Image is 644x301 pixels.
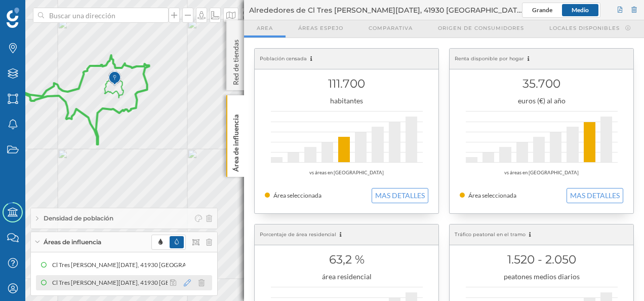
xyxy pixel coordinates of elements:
[44,214,113,223] span: Densidad de población
[369,24,413,32] span: Comparativa
[44,238,101,247] span: Áreas de influencia
[567,188,623,203] button: MAS DETALLES
[460,74,623,93] h1: 35.700
[273,192,321,199] span: Área seleccionada
[298,24,343,32] span: Áreas espejo
[52,278,414,288] div: Cl Tres [PERSON_NAME][DATE], 41930 [GEOGRAPHIC_DATA], [GEOGRAPHIC_DATA], [GEOGRAPHIC_DATA] (10 mi...
[549,24,620,32] span: Locales disponibles
[249,5,522,15] span: Alrededores de Cl Tres [PERSON_NAME][DATE], 41930 [GEOGRAPHIC_DATA], [GEOGRAPHIC_DATA], [GEOGRAPH...
[265,272,428,282] div: área residencial
[255,49,438,69] div: Población censada
[460,96,623,106] div: euros (€) al año
[460,272,623,282] div: peatones medios diarios
[108,68,121,89] img: Marker
[460,250,623,269] h1: 1.520 - 2.050
[265,96,428,106] div: habitantes
[7,8,19,28] img: Geoblink Logo
[265,168,428,178] div: vs áreas en [GEOGRAPHIC_DATA]
[265,74,428,93] h1: 111.700
[572,6,589,14] span: Medio
[460,168,623,178] div: vs áreas en [GEOGRAPHIC_DATA]
[450,224,633,245] div: Tráfico peatonal en el tramo
[255,224,438,245] div: Porcentaje de área residencial
[52,260,402,270] div: Cl Tres [PERSON_NAME][DATE], 41930 [GEOGRAPHIC_DATA], [GEOGRAPHIC_DATA], [GEOGRAPHIC_DATA] (20 mi...
[231,35,241,85] p: Red de tiendas
[20,7,56,16] span: Soporte
[257,24,273,32] span: Area
[231,110,241,172] p: Área de influencia
[265,250,428,269] h1: 63,2 %
[438,24,524,32] span: Origen de consumidores
[450,49,633,69] div: Renta disponible por hogar
[372,188,428,203] button: MAS DETALLES
[468,192,516,199] span: Área seleccionada
[532,6,552,14] span: Grande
